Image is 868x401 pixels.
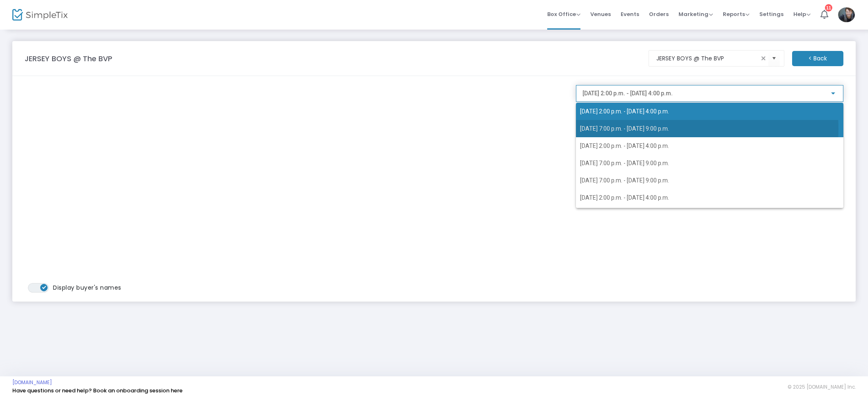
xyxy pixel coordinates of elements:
span: [DATE] 7:00 p.m. - [DATE] 9:00 p.m. [580,125,669,132]
span: [DATE] 7:00 p.m. - [DATE] 9:00 p.m. [580,177,669,184]
span: [DATE] 2:00 p.m. - [DATE] 4:00 p.m. [580,108,669,115]
span: [DATE] 2:00 p.m. - [DATE] 4:00 p.m. [580,143,669,149]
span: [DATE] 2:00 p.m. - [DATE] 4:00 p.m. [580,194,669,201]
span: [DATE] 7:00 p.m. - [DATE] 9:00 p.m. [580,160,669,166]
